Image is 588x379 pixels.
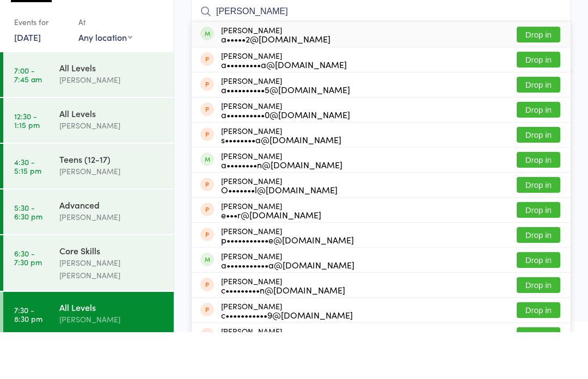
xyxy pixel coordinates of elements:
[517,149,560,164] button: Drop in
[14,352,42,370] time: 7:30 - 8:30 pm
[221,232,338,241] div: O•••••••l@[DOMAIN_NAME]
[517,99,560,114] button: Drop in
[517,349,560,365] button: Drop in
[221,182,341,191] div: s••••••••a@[DOMAIN_NAME]
[191,20,571,30] span: Adults
[221,157,350,166] div: a••••••••••0@[DOMAIN_NAME]
[14,250,42,267] time: 5:30 - 6:30 pm
[191,46,571,71] input: Search
[221,332,345,341] div: c•••••••••n@[DOMAIN_NAME]
[517,324,560,340] button: Drop in
[517,274,560,290] button: Drop in
[221,282,354,291] div: p•••••••••••e@[DOMAIN_NAME]
[517,199,560,215] button: Drop in
[191,9,554,20] span: [GEOGRAPHIC_DATA]
[14,78,41,90] a: [DATE]
[59,108,164,120] div: All Levels
[221,248,321,266] div: [PERSON_NAME]
[221,198,342,216] div: [PERSON_NAME]
[517,299,560,315] button: Drop in
[59,348,164,360] div: All Levels
[14,158,40,176] time: 12:30 - 1:15 pm
[3,282,174,338] a: 6:30 -7:30 pmCore Skills[PERSON_NAME] [PERSON_NAME]
[59,303,164,328] div: [PERSON_NAME] [PERSON_NAME]
[59,120,164,133] div: [PERSON_NAME]
[221,81,330,90] div: a•••••2@[DOMAIN_NAME]
[14,113,42,130] time: 7:00 - 7:45 am
[14,204,41,222] time: 4:30 - 5:15 pm
[14,60,68,78] div: Events for
[59,360,164,372] div: [PERSON_NAME]
[59,154,164,166] div: All Levels
[221,357,353,366] div: c•••••••••••9@[DOMAIN_NAME]
[221,307,354,316] div: a•••••••••••a@[DOMAIN_NAME]
[221,323,345,341] div: [PERSON_NAME]
[78,60,132,78] div: At
[221,148,350,166] div: [PERSON_NAME]
[221,257,321,266] div: e•••r@[DOMAIN_NAME]
[3,191,174,235] a: 4:30 -5:15 pmTeens (12-17)[PERSON_NAME]
[59,166,164,179] div: [PERSON_NAME]
[59,246,164,258] div: Advanced
[59,258,164,270] div: [PERSON_NAME]
[14,296,42,313] time: 6:30 - 7:30 pm
[3,99,174,144] a: 7:00 -7:45 amAll Levels[PERSON_NAME]
[221,223,338,241] div: [PERSON_NAME]
[78,78,132,90] div: Any location
[221,72,330,90] div: [PERSON_NAME]
[221,107,347,115] div: a•••••••••a@[DOMAIN_NAME]
[59,200,164,212] div: Teens (12-17)
[3,236,174,281] a: 5:30 -6:30 pmAdvanced[PERSON_NAME]
[517,224,560,240] button: Drop in
[59,212,164,224] div: [PERSON_NAME]
[517,124,560,139] button: Drop in
[221,298,354,316] div: [PERSON_NAME]
[221,98,347,115] div: [PERSON_NAME]
[221,123,350,140] div: [PERSON_NAME]
[517,174,560,189] button: Drop in
[59,291,164,303] div: Core Skills
[517,74,560,89] button: Drop in
[3,145,174,189] a: 12:30 -1:15 pmAll Levels[PERSON_NAME]
[221,349,353,366] div: [PERSON_NAME]
[221,273,354,291] div: [PERSON_NAME]
[517,249,560,265] button: Drop in
[221,173,341,191] div: [PERSON_NAME]
[221,132,350,140] div: a••••••••••5@[DOMAIN_NAME]
[11,8,52,49] img: Krav Maga Defence Institute
[221,207,342,216] div: a••••••••n@[DOMAIN_NAME]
